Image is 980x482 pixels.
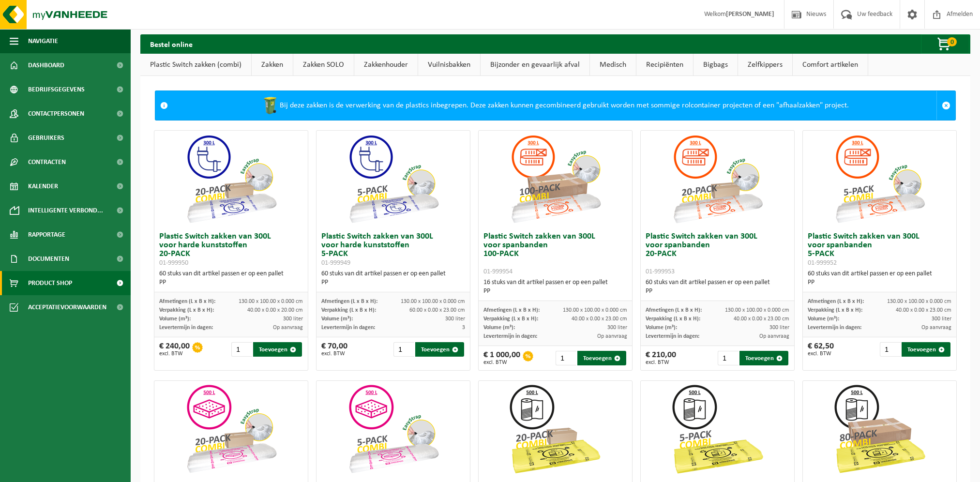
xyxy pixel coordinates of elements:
img: 01-999949 [345,131,442,227]
div: 60 stuks van dit artikel passen er op een pallet [808,270,951,287]
div: € 62,50 [808,342,834,357]
span: 01-999954 [483,268,513,275]
span: Levertermijn in dagen: [159,325,213,331]
strong: [PERSON_NAME] [726,11,774,18]
span: Acceptatievoorwaarden [28,295,106,319]
span: 130.00 x 100.00 x 0.000 cm [239,299,303,304]
h3: Plastic Switch zakken van 300L voor spanbanden 20-PACK [646,232,789,276]
button: Toevoegen [577,351,626,365]
span: Volume (m³): [808,316,839,322]
span: excl. BTW [159,351,190,357]
span: excl. BTW [483,360,520,365]
a: Sluit melding [936,91,955,120]
input: 1 [556,351,576,365]
div: PP [483,287,627,296]
span: 300 liter [932,316,951,322]
img: 01-999964 [507,381,604,478]
img: 01-999953 [669,131,766,227]
span: Gebruikers [28,126,64,150]
span: 300 liter [607,325,627,331]
span: Documenten [28,247,69,271]
div: PP [808,278,951,287]
span: Volume (m³): [159,316,191,322]
span: Verpakking (L x B x H): [808,307,862,313]
h3: Plastic Switch zakken van 300L voor harde kunststoffen 20-PACK [159,232,302,267]
span: Contactpersonen [28,102,84,126]
div: Bij deze zakken is de verwerking van de plastics inbegrepen. Deze zakken kunnen gecombineerd gebr... [173,91,936,120]
span: Verpakking (L x B x H): [159,307,214,313]
span: 01-999953 [646,268,675,275]
button: Toevoegen [739,351,788,365]
span: 0 [947,37,957,46]
a: Zakkenhouder [354,54,418,76]
span: Levertermijn in dagen: [808,325,861,331]
div: 60 stuks van dit artikel passen er op een pallet [321,270,465,287]
span: Kalender [28,174,58,198]
a: Bijzonder en gevaarlijk afval [481,54,589,76]
span: 300 liter [769,325,789,331]
span: 130.00 x 100.00 x 0.000 cm [887,299,951,304]
span: Verpakking (L x B x H): [321,307,376,313]
span: 01-999950 [159,259,188,267]
a: Comfort artikelen [793,54,868,76]
span: 300 liter [445,316,465,322]
span: Volume (m³): [646,325,677,331]
h3: Plastic Switch zakken van 300L voor spanbanden 5-PACK [808,232,951,267]
a: Zakken SOLO [293,54,354,76]
span: Op aanvraag [273,325,303,331]
img: 01-999968 [831,381,928,478]
span: 40.00 x 0.00 x 23.00 cm [572,316,627,322]
a: Plastic Switch zakken (combi) [140,54,251,76]
span: Contracten [28,150,66,174]
div: € 70,00 [321,342,347,357]
button: Toevoegen [902,342,950,357]
div: € 1 000,00 [483,351,520,365]
img: 01-999954 [507,131,604,227]
div: 16 stuks van dit artikel passen er op een pallet [483,278,627,296]
button: 0 [921,34,969,54]
span: 01-999952 [808,259,837,267]
span: Levertermijn in dagen: [483,333,537,339]
span: 130.00 x 100.00 x 0.000 cm [563,307,627,313]
span: Op aanvraag [921,325,951,331]
span: Verpakking (L x B x H): [483,316,538,322]
span: Intelligente verbond... [28,198,103,223]
a: Recipiënten [636,54,693,76]
img: 01-999952 [831,131,928,227]
span: 40.00 x 0.00 x 23.00 cm [896,307,951,313]
span: Op aanvraag [597,333,627,339]
img: 01-999963 [669,381,766,478]
span: Navigatie [28,29,58,53]
span: excl. BTW [808,351,834,357]
span: 40.00 x 0.00 x 20.00 cm [247,307,303,313]
span: Afmetingen (L x B x H): [321,299,377,304]
span: Afmetingen (L x B x H): [483,307,540,313]
span: 60.00 x 0.00 x 23.00 cm [409,307,465,313]
button: Toevoegen [253,342,302,357]
span: Product Shop [28,271,72,295]
button: Toevoegen [415,342,464,357]
input: 1 [880,342,901,357]
span: Rapportage [28,223,65,247]
input: 1 [231,342,252,357]
img: WB-0240-HPE-GN-50.png [260,96,280,115]
div: € 240,00 [159,342,190,357]
span: Verpakking (L x B x H): [646,316,700,322]
div: 60 stuks van dit artikel passen er op een pallet [159,270,302,287]
span: Op aanvraag [759,333,789,339]
h3: Plastic Switch zakken van 300L voor spanbanden 100-PACK [483,232,627,276]
img: 01-999955 [345,381,442,478]
div: PP [321,278,465,287]
span: 300 liter [283,316,303,322]
div: PP [646,287,789,296]
a: Bigbags [694,54,738,76]
span: 130.00 x 100.00 x 0.000 cm [401,299,465,304]
span: Afmetingen (L x B x H): [808,299,864,304]
input: 1 [393,342,414,357]
img: 01-999950 [183,131,280,227]
input: 1 [718,351,739,365]
span: Volume (m³): [483,325,515,331]
a: Zakken [252,54,293,76]
span: Levertermijn in dagen: [321,325,375,331]
span: 3 [462,325,465,331]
